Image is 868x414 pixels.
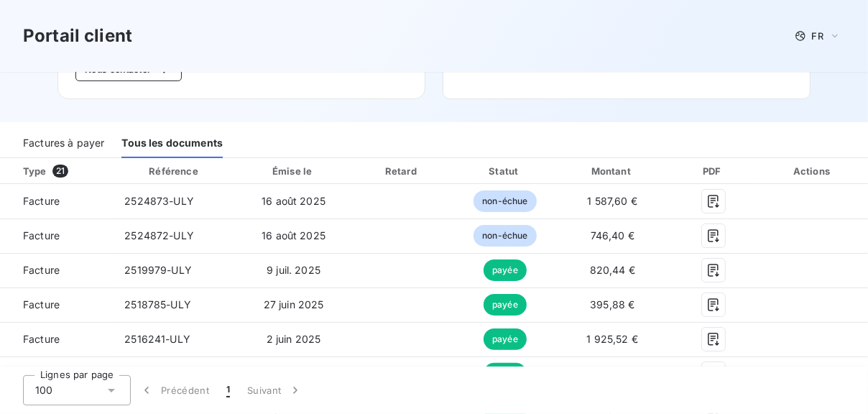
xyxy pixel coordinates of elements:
[11,298,101,312] span: Facture
[588,195,638,207] span: 1 587,60 €
[264,298,324,310] span: 27 juin 2025
[474,225,536,247] span: non-échue
[239,375,311,405] button: Suivant
[761,164,865,178] div: Actions
[484,328,527,350] span: payée
[484,363,527,385] span: payée
[11,229,101,243] span: Facture
[474,190,536,212] span: non-échue
[11,194,101,208] span: Facture
[262,229,325,241] span: 16 août 2025
[590,264,635,276] span: 820,44 €
[587,333,639,345] span: 1 925,52 €
[124,229,194,241] span: 2524872-ULY
[267,264,320,276] span: 9 juil. 2025
[240,164,348,178] div: Émise le
[262,195,325,207] span: 16 août 2025
[124,195,194,207] span: 2524873-ULY
[484,259,527,281] span: payée
[11,332,101,346] span: Facture
[590,298,634,310] span: 395,88 €
[121,128,223,158] div: Tous les documents
[124,333,190,345] span: 2516241-ULY
[559,164,666,178] div: Montant
[672,164,755,178] div: PDF
[131,375,218,405] button: Précédent
[124,264,192,276] span: 2519979-ULY
[218,375,239,405] button: 1
[353,164,451,178] div: Retard
[23,23,132,49] h3: Portail client
[52,165,68,178] span: 21
[23,128,104,158] div: Factures à payer
[226,383,230,397] span: 1
[149,165,198,177] div: Référence
[591,229,634,241] span: 746,40 €
[14,164,110,178] div: Type
[124,298,191,310] span: 2518785-ULY
[267,333,321,345] span: 2 juin 2025
[484,294,527,316] span: payée
[812,30,823,42] span: FR
[11,263,101,277] span: Facture
[457,164,553,178] div: Statut
[35,383,52,397] span: 100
